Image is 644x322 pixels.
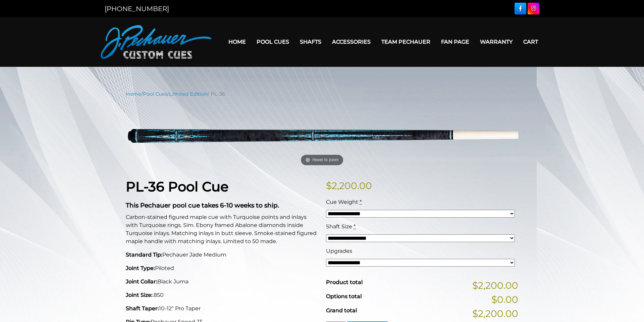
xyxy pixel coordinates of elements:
[126,264,318,272] p: Piloted
[326,180,372,191] bdi: 2,200.00
[143,91,167,97] a: Pool Cues
[354,223,356,230] abbr: required
[126,278,318,286] p: Black Juma
[126,292,153,298] strong: Joint Size:
[326,199,358,205] span: Cue Weight
[472,307,518,321] span: $2,200.00
[326,180,332,191] span: $
[126,251,318,259] p: Pechauer Jade Medium
[126,305,318,313] p: 10-12" Pro Taper
[126,251,162,258] strong: Standard Tip:
[126,103,518,168] a: Hover to zoom
[251,33,294,50] a: Pool Cues
[376,33,436,50] a: Team Pechauer
[126,291,318,299] p: .850
[475,33,518,50] a: Warranty
[126,103,518,168] img: pl-36.png
[326,223,352,230] span: Shaft Size
[360,199,362,205] abbr: required
[223,33,251,50] a: Home
[294,33,327,50] a: Shafts
[169,91,208,97] a: Limited Edition
[101,25,211,59] img: Pechauer Custom Cues
[491,292,518,307] span: $0.00
[326,248,352,254] span: Upgrades
[326,279,363,285] span: Product total
[126,213,318,245] p: Carbon-stained figured maple cue with Turquoise points and inlays with Turquoise rings. Sim. Ebon...
[436,33,475,50] a: Fan Page
[105,5,169,13] a: [PHONE_NUMBER]
[126,201,279,209] strong: This Pechauer pool cue takes 6-10 weeks to ship.
[126,305,159,312] strong: Shaft Taper:
[126,178,228,195] strong: PL-36 Pool Cue
[472,278,518,292] span: $2,200.00
[126,91,141,97] a: Home
[126,90,518,98] nav: Breadcrumb
[518,33,543,50] a: Cart
[326,307,357,314] span: Grand total
[126,265,155,271] strong: Joint Type:
[326,293,362,300] span: Options total
[327,33,376,50] a: Accessories
[126,278,157,285] strong: Joint Collar:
